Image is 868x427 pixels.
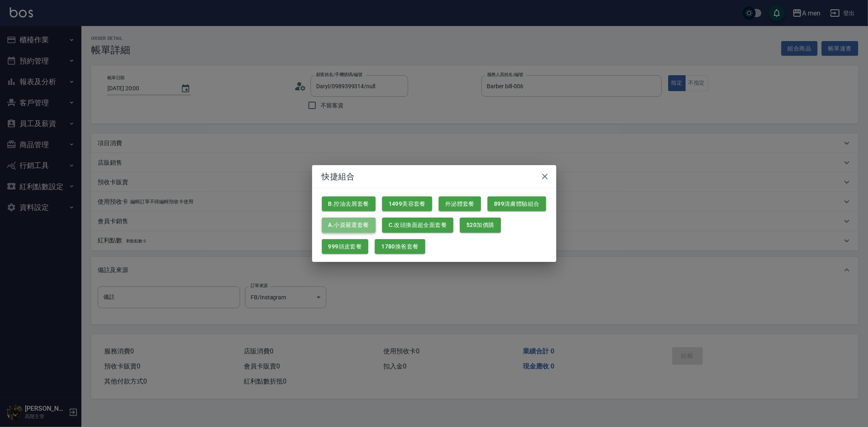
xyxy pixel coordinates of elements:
[460,218,501,233] button: 520加價購
[382,218,453,233] button: C.改頭換面超全面套餐
[439,196,481,211] button: 外泌體套餐
[322,196,376,211] button: B.控油去屑套餐
[375,239,425,254] button: 1780換爸套餐
[322,239,369,254] button: 999頭皮套餐
[488,196,546,211] button: 899清膚體驗組合
[312,165,556,188] h2: 快捷組合
[322,218,376,233] button: A.小資嚴選套餐
[382,196,432,211] button: 1499美容套餐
